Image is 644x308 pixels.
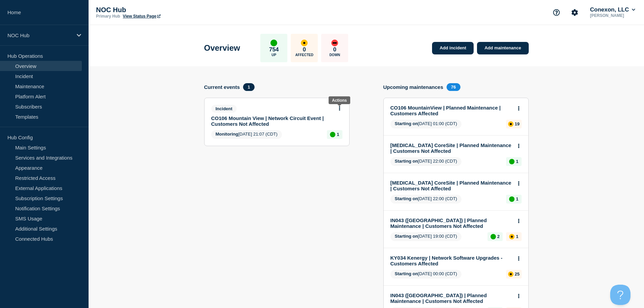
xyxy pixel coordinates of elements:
a: [MEDICAL_DATA] CoreSite | Planned Maintenance | Customers Not Affected [390,142,512,154]
span: Starting on [395,121,418,126]
p: NOC Hub [7,32,72,38]
span: [DATE] 19:00 (CDT) [390,232,462,241]
p: 2 [497,234,500,239]
div: down [331,40,338,46]
div: affected [508,121,514,127]
p: 0 [333,46,336,53]
div: affected [508,271,514,277]
div: affected [301,40,308,46]
span: 1 [243,83,254,91]
a: View Status Page [123,14,160,19]
span: [DATE] 00:00 (CDT) [390,270,462,279]
p: Primary Hub [96,14,120,19]
span: [DATE] 22:00 (CDT) [390,157,462,166]
h4: Current events [204,84,240,90]
a: Add maintenance [477,42,528,54]
button: Account settings [568,5,582,20]
p: NOC Hub [96,6,231,14]
a: [MEDICAL_DATA] CoreSite | Planned Maintenance | Customers Not Affected [390,180,512,191]
span: 76 [447,83,460,91]
div: affected [509,234,515,239]
p: Up [271,53,276,57]
span: Incident [211,105,237,113]
div: Actions [332,98,347,103]
a: IN043 ([GEOGRAPHIC_DATA]) | Planned Maintenance | Customers Not Affected [390,292,512,304]
p: 754 [269,46,279,53]
p: 0 [303,46,306,53]
p: 1 [337,132,339,137]
p: [PERSON_NAME] [589,13,637,18]
h4: Upcoming maintenances [383,84,444,90]
iframe: Help Scout Beacon - Open [610,285,630,305]
div: up [491,234,496,239]
span: Starting on [395,234,418,239]
span: Starting on [395,271,418,276]
a: CO106 MountainView | Planned Maintenance | Customers Affected [390,105,512,116]
h1: Overview [204,43,240,53]
span: [DATE] 22:00 (CDT) [390,195,462,204]
a: KY034 Kenergy | Network Software Upgrades - Customers Affected [390,255,512,266]
p: 1 [516,234,518,239]
p: 1 [516,159,518,164]
div: up [509,196,515,202]
a: IN043 ([GEOGRAPHIC_DATA]) | Planned Maintenance | Customers Not Affected [390,217,512,229]
p: 25 [515,271,520,277]
p: Down [329,53,340,57]
span: [DATE] 01:00 (CDT) [390,120,462,128]
div: up [330,132,335,137]
a: CO106 Mountain View | Network Circuit Event | Customers Not Affected [211,115,333,127]
span: [DATE] 21:07 (CDT) [211,130,282,139]
div: up [270,40,277,46]
a: Add incident [432,42,474,54]
p: 1 [516,196,518,202]
p: 19 [515,121,520,126]
button: Conexon, LLC [589,6,637,13]
p: Affected [295,53,313,57]
span: Starting on [395,196,418,201]
span: Monitoring [216,132,238,137]
span: Starting on [395,159,418,164]
div: up [509,159,515,164]
button: Support [549,5,564,20]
